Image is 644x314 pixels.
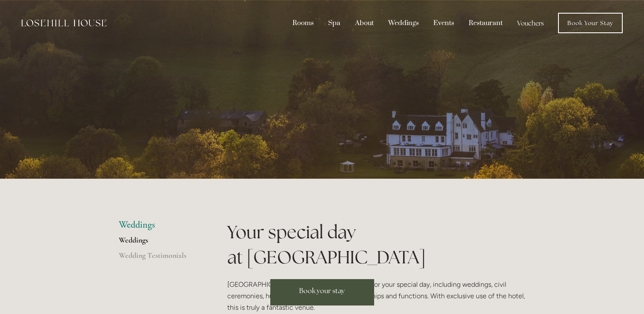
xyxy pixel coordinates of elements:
[119,220,200,231] li: Weddings
[322,15,347,31] div: Spa
[119,251,200,266] a: Wedding Testimonials
[558,13,623,33] a: Book Your Stay
[227,279,526,314] p: [GEOGRAPHIC_DATA] is a spectacular location for your special day, including weddings, civil cerem...
[227,220,526,270] h1: Your special day at [GEOGRAPHIC_DATA]
[511,15,550,31] a: Vouchers
[349,15,380,31] div: About
[270,279,374,305] a: Book your stay
[299,286,345,295] span: Book your stay
[119,235,200,251] a: Weddings
[21,20,106,26] img: Losehill House
[427,15,461,31] div: Events
[382,15,425,31] div: Weddings
[462,15,509,31] div: Restaurant
[286,15,320,31] div: Rooms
